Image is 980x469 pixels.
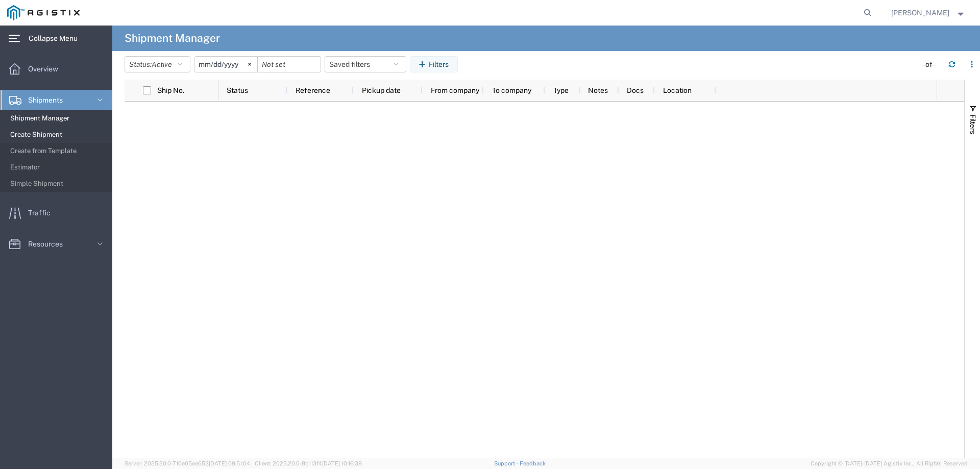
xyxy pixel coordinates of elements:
[431,86,479,94] span: From company
[553,86,569,94] span: Type
[969,114,977,134] span: Filters
[322,460,362,466] span: [DATE] 10:16:38
[157,86,184,94] span: Ship No.
[410,56,458,72] button: Filters
[1,90,112,110] a: Shipments
[125,56,190,72] button: Status:Active
[7,5,80,20] img: logo
[29,28,85,48] span: Collapse Menu
[811,459,968,468] span: Copyright © [DATE]-[DATE] Agistix Inc., All Rights Reserved
[152,60,172,68] span: Active
[125,460,250,466] span: Server: 2025.20.0-710e05ee653
[296,86,330,94] span: Reference
[922,59,940,70] div: - of -
[28,234,70,254] span: Resources
[258,57,321,72] input: Not set
[125,26,220,51] h4: Shipment Manager
[1,59,112,79] a: Overview
[10,125,105,145] span: Create Shipment
[10,174,105,194] span: Simple Shipment
[28,59,65,79] span: Overview
[209,460,250,466] span: [DATE] 09:51:04
[255,460,362,466] span: Client: 2025.20.0-8b113f4
[492,86,531,94] span: To company
[627,86,644,94] span: Docs
[10,157,105,178] span: Estimator
[28,203,58,223] span: Traffic
[362,86,401,94] span: Pickup date
[28,90,70,110] span: Shipments
[588,86,608,94] span: Notes
[520,460,546,466] a: Feedback
[10,108,105,129] span: Shipment Manager
[663,86,692,94] span: Location
[494,460,520,466] a: Support
[325,56,406,72] button: Saved filters
[891,7,966,19] button: [PERSON_NAME]
[891,7,949,18] span: Renae Pinkney
[10,141,105,161] span: Create from Template
[1,203,112,223] a: Traffic
[1,234,112,254] a: Resources
[227,86,248,94] span: Status
[194,57,257,72] input: Not set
